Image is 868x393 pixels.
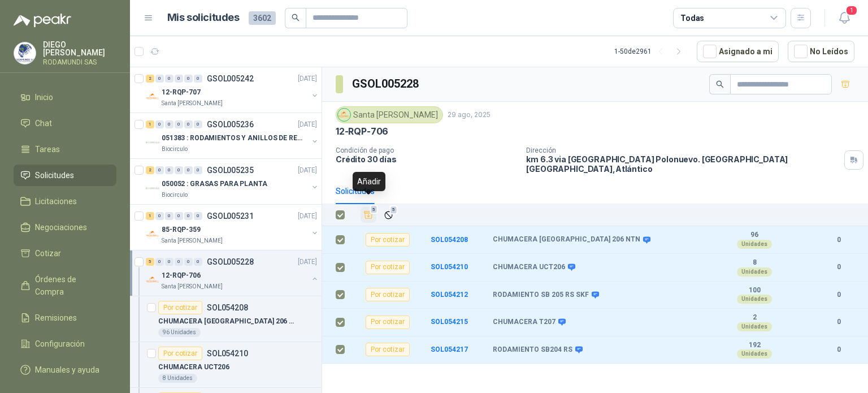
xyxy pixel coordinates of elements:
[715,231,793,240] b: 96
[165,166,173,174] div: 0
[14,243,116,264] a: Cotizar
[14,139,116,160] a: Tareas
[155,120,164,128] div: 0
[737,267,772,277] div: Unidades
[366,261,410,274] div: Por cotizar
[146,255,319,291] a: 5 0 0 0 0 0 GSOL005228[DATE] Company Logo12-RQP-706Santa [PERSON_NAME]
[207,120,254,128] p: GSOL005236
[823,235,854,245] b: 0
[158,328,201,337] div: 96 Unidades
[526,154,840,174] p: km 6.3 via [GEOGRAPHIC_DATA] Polonuevo. [GEOGRAPHIC_DATA] [GEOGRAPHIC_DATA] , Atlántico
[162,99,223,108] p: Santa [PERSON_NAME]
[35,143,60,156] span: Tareas
[162,270,201,281] p: 12-RQP-706
[207,258,254,266] p: GSOL005228
[146,72,319,108] a: 2 0 0 0 0 0 GSOL005242[DATE] Company Logo12-RQP-707Santa [PERSON_NAME]
[697,41,779,62] button: Asignado a mi
[823,317,854,327] b: 0
[715,286,793,295] b: 100
[162,179,267,189] p: 050052 : GRASAS PARA PLANTA
[35,195,77,208] span: Licitaciones
[175,212,183,220] div: 0
[14,333,116,355] a: Configuración
[845,5,858,16] span: 1
[130,296,322,342] a: Por cotizarSOL054208CHUMACERA [GEOGRAPHIC_DATA] 206 NTN96 Unidades
[14,87,116,108] a: Inicio
[207,75,254,83] p: GSOL005242
[155,75,164,83] div: 0
[35,247,61,260] span: Cotizar
[146,166,154,174] div: 2
[184,166,193,174] div: 0
[431,236,468,244] a: SOL054208
[155,212,164,220] div: 0
[336,154,517,164] p: Crédito 30 días
[43,59,116,66] p: RODAMUNDI SAS
[35,364,99,376] span: Manuales y ayuda
[336,106,443,123] div: Santa [PERSON_NAME]
[336,146,517,154] p: Condición de pago
[14,269,116,303] a: Órdenes de Compra
[298,211,317,222] p: [DATE]
[298,74,317,84] p: [DATE]
[680,12,704,24] div: Todas
[14,191,116,212] a: Licitaciones
[381,208,396,223] button: Ignorar
[35,169,74,182] span: Solicitudes
[162,145,188,154] p: Biocirculo
[366,233,410,247] div: Por cotizar
[361,207,376,223] button: Añadir
[493,291,589,300] b: RODAMIENTO SB 205 RS SKF
[146,90,159,103] img: Company Logo
[162,224,201,235] p: 85-RQP-359
[194,120,202,128] div: 0
[788,41,854,62] button: No Leídos
[194,212,202,220] div: 0
[194,166,202,174] div: 0
[716,80,724,88] span: search
[165,75,173,83] div: 0
[207,212,254,220] p: GSOL005231
[823,290,854,300] b: 0
[336,126,388,137] p: 12-RQP-706
[431,263,468,271] a: SOL054210
[146,227,159,241] img: Company Logo
[366,288,410,301] div: Por cotizar
[431,318,468,326] a: SOL054215
[146,75,154,83] div: 2
[207,349,248,357] p: SOL054210
[35,91,53,103] span: Inicio
[165,212,173,220] div: 0
[715,313,793,322] b: 2
[448,110,491,120] p: 29 ago, 2025
[35,221,87,234] span: Negociaciones
[146,163,319,200] a: 2 0 0 0 0 0 GSOL005235[DATE] Company Logo050052 : GRASAS PARA PLANTABiocirculo
[14,217,116,238] a: Negociaciones
[614,42,688,61] div: 1 - 50 de 2961
[493,318,555,327] b: CHUMACERA T207
[35,338,85,350] span: Configuración
[493,263,565,272] b: CHUMACERA UCT206
[194,75,202,83] div: 0
[158,347,202,360] div: Por cotizar
[162,133,302,144] p: 051383 : RODAMIENTOS Y ANILLOS DE RETENCION RUEDAS
[158,301,202,314] div: Por cotizar
[14,307,116,329] a: Remisiones
[292,14,300,21] span: search
[162,282,223,291] p: Santa [PERSON_NAME]
[162,87,201,98] p: 12-RQP-707
[715,258,793,267] b: 8
[823,262,854,273] b: 0
[194,258,202,266] div: 0
[14,14,71,27] img: Logo peakr
[390,205,398,214] span: 5
[162,191,188,200] p: Biocirculo
[834,8,854,28] button: 1
[130,342,322,388] a: Por cotizarSOL054210CHUMACERA UCT2068 Unidades
[146,212,154,220] div: 1
[14,359,116,381] a: Manuales y ayuda
[336,185,375,197] div: Solicitudes
[155,166,164,174] div: 0
[146,182,159,195] img: Company Logo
